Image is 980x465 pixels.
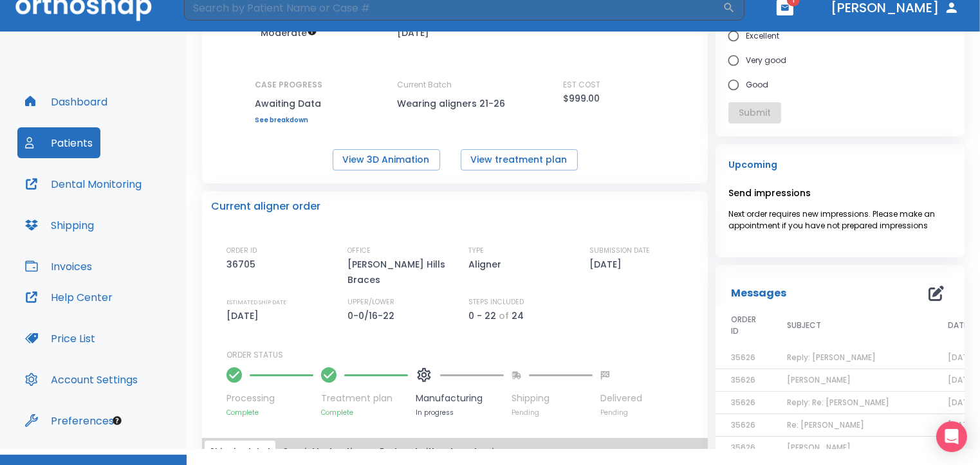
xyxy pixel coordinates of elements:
p: CASE PROGRESS [255,79,322,91]
p: Wearing aligners 21-26 [397,96,513,111]
span: Up to 20 Steps (40 aligners) [261,26,317,39]
a: See breakdown [255,116,322,124]
span: Excellent [746,28,779,44]
p: Aligner [468,257,506,272]
p: OFFICE [347,245,371,257]
span: 35626 [731,352,755,363]
p: Current aligner order [211,199,320,214]
p: Pending [600,408,642,417]
button: Invoices [469,441,513,462]
p: of [499,308,509,324]
p: Next order requires new impressions. Please make an appointment if you have not prepared impressions [728,208,952,232]
p: Complete [321,408,408,417]
p: [PERSON_NAME] Hills Braces [347,257,457,287]
button: Shipping label [205,441,275,462]
button: Enclosed with order [374,441,467,462]
button: Shipping [17,210,102,241]
span: [DATE] [948,397,975,408]
button: Preferences [17,405,122,436]
button: Dental Monitoring [17,169,149,199]
p: [DATE] [397,25,429,41]
p: ORDER STATUS [227,349,699,361]
p: Current Batch [397,79,513,91]
button: View 3D Animation [333,149,440,170]
p: TYPE [468,245,484,257]
p: Awaiting Data [255,96,322,111]
button: Invoices [17,251,100,282]
span: [DATE] [948,352,975,363]
p: [DATE] [227,308,263,324]
p: Delivered [600,392,642,405]
p: $999.00 [563,91,600,106]
button: View treatment plan [461,149,578,170]
span: Re: [PERSON_NAME] [787,419,864,430]
span: Reply: Re: [PERSON_NAME] [787,397,889,408]
span: Reply: [PERSON_NAME] [787,352,876,363]
button: Help Center [17,282,120,313]
p: STEPS INCLUDED [468,296,524,308]
span: Good [746,77,768,93]
p: [DATE] [589,257,626,272]
p: Treatment plan [321,392,408,405]
p: Shipping [512,392,593,405]
p: SUBMISSION DATE [589,245,650,257]
p: 0 - 22 [468,308,496,324]
span: SUBJECT [787,320,821,331]
span: 35626 [731,374,755,385]
span: [DATE] [948,374,975,385]
p: Processing [227,392,313,405]
button: Dashboard [17,86,115,117]
div: Tooltip anchor [111,415,123,426]
p: ESTIMATED SHIP DATE [227,296,286,308]
span: [PERSON_NAME] [787,442,851,453]
button: Price List [17,323,103,354]
button: Patients [17,127,100,158]
span: [PERSON_NAME] [787,374,851,385]
p: Manufacturing [416,392,504,405]
p: Pending [512,408,593,417]
p: Upcoming [728,157,952,172]
p: 0-0/16-22 [347,308,399,324]
button: Account Settings [17,364,145,395]
span: 35626 [731,442,755,453]
p: Send impressions [728,185,811,201]
div: Open Intercom Messenger [936,421,967,452]
span: 35626 [731,397,755,408]
span: ORDER ID [731,314,756,337]
div: tabs [205,441,705,462]
button: Special Instructions [278,441,372,462]
p: EST COST [563,79,600,91]
p: Messages [731,286,786,301]
p: 36705 [227,257,260,272]
span: DATE [948,320,968,331]
span: [DATE] [948,419,975,430]
p: UPPER/LOWER [347,296,394,308]
p: 24 [512,308,524,324]
span: 35626 [731,419,755,430]
p: ORDER ID [227,245,257,257]
span: Very good [746,53,786,68]
p: Complete [227,408,313,417]
p: In progress [416,408,504,417]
